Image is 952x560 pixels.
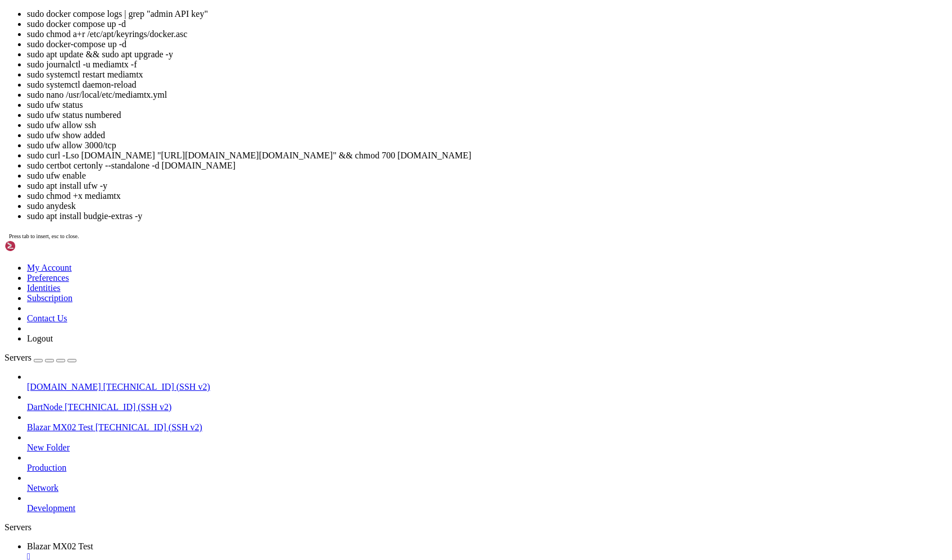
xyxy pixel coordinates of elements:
[4,238,751,247] span: => [stage-1 4/8] COPY --from=builder /usr/local/bin/srt-* /usr/local/bin 0.1s
[27,422,948,432] a: Blazar MX02 Test [TECHNICAL_ID] (SSH v2)
[4,368,805,378] x-row: Container srt-live-server
[27,70,948,80] li: sudo systemctl restart mediamtx
[171,350,202,359] span: Created
[27,402,62,412] span: DartNode
[27,443,948,453] a: New Folder
[4,331,72,340] span: [+] Running 4/4
[27,120,948,130] li: sudo ufw allow ssh
[706,359,724,368] span: 0.0s
[4,406,805,416] x-row: ver%22%3Atrue%2C%22com.docker.compose.service%3Dsrt-live-server%22%3Atrue%7D%7D": dial unix /var/...
[4,378,805,388] x-row: : $ docker compose logs | grep "admin API key"
[4,303,751,312] span: => => writing image sha256:49d30c1bde6022966fb4b3f421b5f1c367b8a1b90ad05d74c751f448272424d4 0.0s
[4,4,99,13] span: ubuntu@ip-172-31-3-84
[27,80,948,90] li: sudo systemctl daemon-reload
[4,42,751,51] span: => [internal] load build definition from Dockerfile 0.0s
[27,263,72,272] a: My Account
[27,541,93,551] span: Blazar MX02 Test
[4,70,751,79] span: => [internal] load .dockerignore 0.0s
[27,49,948,60] li: sudo apt update && sudo apt upgrade -y
[4,443,99,452] span: ubuntu@ip-172-31-3-84
[103,443,180,452] span: ~/srt-live-server
[4,416,99,425] span: ubuntu@ip-172-31-3-84
[4,23,751,32] span: => [internal] load local bake definitions 0.0s
[706,341,724,350] span: 0.0s
[4,453,805,462] x-row: permission denied while trying to connect to the Docker daemon socket at unix:///var/run/docker.s...
[27,473,948,493] li: Network
[9,359,13,368] span: ✔
[4,89,751,98] span: => [internal] load build context 0.1s
[27,382,948,392] a: [DOMAIN_NAME] [TECHNICAL_ID] (SSH v2)
[9,341,13,350] span: ✔
[27,412,948,432] li: Blazar MX02 Test [TECHNICAL_ID] (SSH v2)
[27,151,948,161] li: sudo curl -Lso [DOMAIN_NAME] "[URL][DOMAIN_NAME][DOMAIN_NAME]" && chmod 700 [DOMAIN_NAME]
[223,471,227,481] div: (46, 50)
[153,359,184,368] span: Created
[4,210,751,219] span: => [builder 5/6] COPY . /tmp/srt-live-server 0.1s
[27,443,70,452] span: New Folder
[126,368,157,377] span: Started
[27,273,69,283] a: Preferences
[4,182,751,191] span: => [builder 2/6] WORKDIR /tmp 0.1s
[27,503,75,513] span: Development
[4,353,31,362] span: Servers
[27,493,948,513] li: Development
[4,14,805,24] x-row: [+] Building 139.9s (20/20) FINISHED
[27,9,948,19] li: sudo docker compose logs | grep "admin API key"
[4,192,751,201] span: => [builder 3/6] RUN apk update && apk add --no-cache linux-headers alpine-sdk cmake tcl openssl-...
[27,463,948,473] a: Production
[27,130,948,140] li: sudo ufw show added
[27,110,948,120] li: sudo ufw status numbered
[27,201,948,211] li: sudo anydesk
[27,171,948,181] li: sudo ufw enable
[4,471,805,481] x-row: : $ sudo
[4,98,751,107] span: => => transferring context: 3.67MB 0.1s
[4,201,679,210] span: => [builder 4/6] RUN git clone [URL][DOMAIN_NAME] srt && cd srt && ./configure && make -j$(nproc)...
[27,60,948,70] li: sudo journalctl -u mediamtx -f
[27,283,61,293] a: Identities
[4,4,805,14] x-row: : $ sudo docker compose up -d
[4,350,805,359] x-row: Network srt-live-server_srt-network
[4,353,76,362] a: Servers
[369,425,427,434] span: admin API key
[4,322,751,331] span: => resolving provenance for metadata file 0.0s
[27,334,53,343] a: Logout
[4,135,751,144] span: => => sha256:411bc66a7adb849165d4e733707efe59d6b5edf8b4d96506cb6a1e31ba270199 581B / 581B 0.0s
[27,39,948,49] li: sudo docker-compose up -d
[4,219,751,228] span: => [builder 6/6] RUN cd srt-live-server && make -j$(nproc) 42.0s
[4,443,805,453] x-row: : $ docker ps
[103,4,180,13] span: ~/srt-live-server
[27,453,948,473] li: Production
[27,432,948,453] li: New Folder
[4,471,99,480] span: ubuntu@ip-172-31-3-84
[4,275,751,284] span: => [stage-1 8/8] RUN mkdir -p /etc/sls /var/lib/sls /tmp/sls && chmod 755 /etc/sls /var/lib/sls /...
[4,144,751,153] span: => => sha256:01d036902a3ca86e8793073c8094cba44d83a38953a489ac0641f3de017fe2d2 3.62MB / 3.62MB 0.7s
[27,382,101,391] span: [DOMAIN_NAME]
[27,483,58,493] span: Network
[27,19,948,29] li: sudo docker compose up -d
[103,471,180,480] span: ~/srt-live-server
[4,462,805,472] x-row: l unix /var/run/docker.sock: connect: permission denied
[4,240,69,252] img: Shellngn
[4,425,805,434] x-row: srt-live-server | [DATE] 01:37:42:197 SLS INFO: [CSLSDatabase] Generated default : cHCv15zwvyzXP2...
[9,368,13,377] span: ✔
[4,229,751,238] span: => [stage-1 3/8] COPY --from=builder /tmp/srt-live-server/bin /usr/local/bin 0.1s
[724,350,742,359] span: 0.1s
[9,350,13,359] span: ✔
[27,29,948,39] li: sudo chmod a+r /etc/apt/keyrings/docker.asc
[27,211,948,221] li: sudo apt install budgie-extras -y
[27,392,948,412] li: DartNode [TECHNICAL_ID] (SSH v2)
[4,247,751,256] span: => [stage-1 5/8] COPY --from=builder /usr/local/lib/libsrt* /usr/local/lib 0.1s
[9,233,79,239] span: Press tab to insert, esc to close.
[27,402,948,412] a: DartNode [TECHNICAL_ID] (SSH v2)
[27,372,948,392] li: [DOMAIN_NAME] [TECHNICAL_ID] (SSH v2)
[4,388,805,397] x-row: permission denied while trying to connect to the Docker daemon socket at unix:///var/run/docker.s...
[4,163,751,172] span: => => extracting sha256:01d036902a3ca86e8793073c8094cba44d83a38953a489ac0641f3de017fe2d2 0.1s
[4,117,378,126] span: => => resolve [DOMAIN_NAME][URL] 0.0s
[65,402,171,412] span: [TECHNICAL_ID] (SSH v2)
[369,434,427,443] span: admin API key
[4,126,751,135] span: => => sha256:f25ebd2af60b9de8e26e5100fe6f493beb81bff010f27e84f223ad19886a78f0 1.02kB / 1.02kB 0.0s
[4,434,805,444] x-row: srt-live-server | [DATE] 01:37:42:197 SLS INFO: [CSLSDatabase] Generated default : cHCv15zwvyzXP2...
[96,422,202,432] span: [TECHNICAL_ID] (SSH v2)
[103,382,210,391] span: [TECHNICAL_ID] (SSH v2)
[27,100,948,110] li: sudo ufw status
